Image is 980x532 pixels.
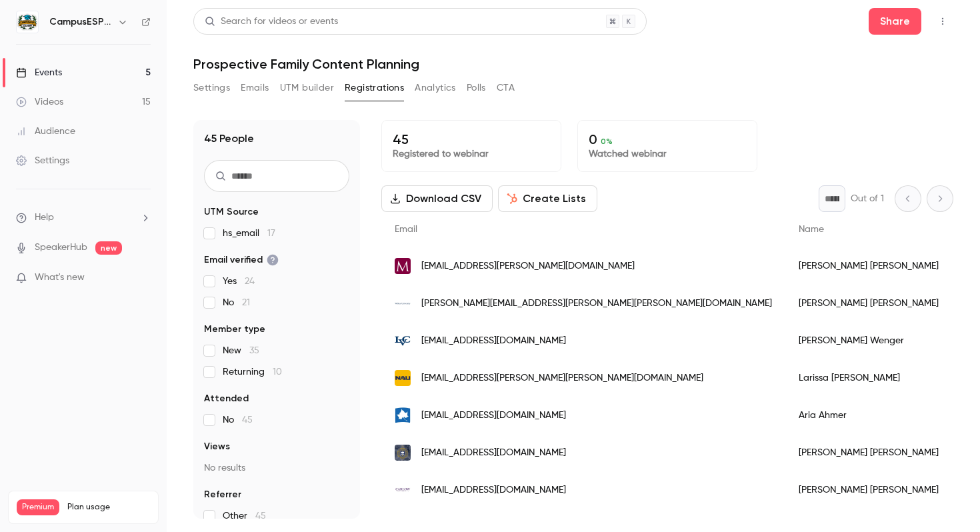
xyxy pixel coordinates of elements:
[223,413,253,427] span: No
[467,77,486,99] button: Polls
[223,296,250,309] span: No
[421,371,703,385] span: [EMAIL_ADDRESS][PERSON_NAME][PERSON_NAME][DOMAIN_NAME]
[67,502,150,513] span: Plan usage
[421,297,772,311] span: [PERSON_NAME][EMAIL_ADDRESS][PERSON_NAME][PERSON_NAME][DOMAIN_NAME]
[395,258,411,274] img: meredith.edu
[49,15,112,29] h6: CampusESP Academy
[223,509,266,523] span: Other
[16,95,63,109] div: Videos
[241,77,269,99] button: Emails
[395,482,411,498] img: carlow.edu
[35,211,54,225] span: Help
[204,205,349,523] section: facet-groups
[851,192,884,205] p: Out of 1
[280,77,334,99] button: UTM builder
[421,259,635,273] span: [EMAIL_ADDRESS][PERSON_NAME][DOMAIN_NAME]
[35,241,87,255] a: SpeakerHub
[395,407,411,423] img: indstate.edu
[204,253,279,267] span: Email verified
[415,77,456,99] button: Analytics
[223,275,255,288] span: Yes
[421,446,566,460] span: [EMAIL_ADDRESS][DOMAIN_NAME]
[95,241,122,255] span: new
[497,77,515,99] button: CTA
[421,409,566,423] span: [EMAIL_ADDRESS][DOMAIN_NAME]
[205,15,338,29] div: Search for videos or events
[204,488,241,501] span: Referrer
[267,229,275,238] span: 17
[35,271,85,285] span: What's new
[204,392,249,405] span: Attended
[17,499,59,515] span: Premium
[16,211,151,225] li: help-dropdown-opener
[395,445,411,461] img: usna.edu
[204,323,265,336] span: Member type
[16,66,62,79] div: Events
[204,440,230,453] span: Views
[223,365,282,379] span: Returning
[204,131,254,147] h1: 45 People
[223,227,275,240] span: hs_email
[242,415,253,425] span: 45
[255,511,266,521] span: 45
[393,131,550,147] p: 45
[242,298,250,307] span: 21
[193,56,953,72] h1: Prospective Family Content Planning
[223,344,259,357] span: New
[16,154,69,167] div: Settings
[381,185,493,212] button: Download CSV
[395,333,411,349] img: lvc.edu
[393,147,550,161] p: Registered to webinar
[204,205,259,219] span: UTM Source
[799,225,824,234] span: Name
[135,272,151,284] iframe: Noticeable Trigger
[193,77,230,99] button: Settings
[249,346,259,355] span: 35
[16,125,75,138] div: Audience
[204,461,349,475] p: No results
[421,334,566,348] span: [EMAIL_ADDRESS][DOMAIN_NAME]
[589,147,746,161] p: Watched webinar
[498,185,597,212] button: Create Lists
[395,301,411,306] img: wilkes.edu
[395,370,411,386] img: nau.edu
[395,225,417,234] span: Email
[245,277,255,286] span: 24
[601,137,613,146] span: 0 %
[345,77,404,99] button: Registrations
[589,131,746,147] p: 0
[17,11,38,33] img: CampusESP Academy
[273,367,282,377] span: 10
[869,8,921,35] button: Share
[421,483,566,497] span: [EMAIL_ADDRESS][DOMAIN_NAME]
